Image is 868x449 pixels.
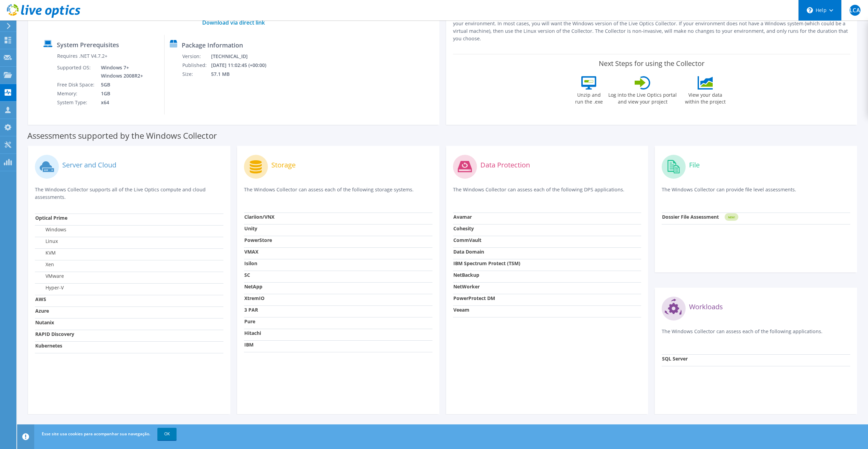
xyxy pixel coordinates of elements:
strong: 3 PAR [244,307,258,313]
label: Xen [35,261,54,268]
td: [TECHNICAL_ID] [211,52,275,61]
label: File [689,162,700,168]
a: Download via direct link [202,19,265,26]
strong: RAPID Discovery [35,331,74,337]
strong: PowerStore [244,237,272,243]
label: KVM [35,249,56,256]
strong: IBM Spectrum Protect (TSM) [453,260,520,267]
strong: Kubernetes [35,342,62,349]
label: Log into the Live Optics portal and view your project [608,90,677,105]
label: Next Steps for using the Collector [599,59,704,68]
label: Workloads [689,303,723,310]
p: The Windows Collector can assess each of the following applications. [662,328,850,342]
td: Memory: [57,89,96,98]
td: System Type: [57,98,96,107]
label: Assessments supported by the Windows Collector [27,132,217,139]
svg: \n [807,7,813,13]
td: Published: [182,61,211,70]
td: Supported OS: [57,63,96,80]
p: Live Optics supports agentless collection of different operating systems, appliances, and applica... [453,12,851,42]
p: The Windows Collector supports all of the Live Optics compute and cloud assessments. [35,186,223,201]
strong: Nutanix [35,319,54,326]
td: Free Disk Space: [57,80,96,89]
strong: XtremIO [244,295,264,301]
strong: NetApp [244,283,262,290]
td: 5GB [96,80,144,89]
strong: Pure [244,318,255,325]
strong: NetWorker [453,283,480,290]
td: Version: [182,52,211,61]
strong: Azure [35,308,49,314]
strong: AWS [35,296,46,302]
strong: IBM [244,341,254,348]
strong: Hitachi [244,330,261,336]
p: The Windows Collector can assess each of the following DPS applications. [453,186,642,200]
strong: SQL Server [662,355,688,362]
label: Storage [271,162,296,168]
td: [DATE] 11:02:45 (+00:00) [211,61,275,70]
td: 57.1 MB [211,70,275,79]
strong: Dossier File Assessment [662,214,719,220]
td: Windows 7+ Windows 2008R2+ [96,63,144,80]
strong: Avamar [453,214,472,220]
strong: SC [244,272,250,278]
span: Esse site usa cookies para acompanhar sua navegação. [42,431,150,437]
label: Server and Cloud [62,162,116,168]
a: OK [157,428,177,440]
strong: NetBackup [453,272,479,278]
strong: Clariion/VNX [244,214,274,220]
strong: VMAX [244,248,258,255]
strong: Unity [244,225,257,232]
strong: Optical Prime [35,215,67,221]
td: 1GB [96,89,144,98]
strong: Isilon [244,260,257,267]
label: VMware [35,273,64,280]
p: The Windows Collector can provide file level assessments. [662,186,850,200]
span: LCA [850,5,860,16]
label: Windows [35,226,66,233]
label: Package Information [182,42,243,49]
strong: PowerProtect DM [453,295,495,301]
label: Linux [35,238,58,245]
label: Unzip and run the .exe [573,90,605,105]
label: Hyper-V [35,284,64,291]
label: Data Protection [480,162,530,168]
td: x64 [96,98,144,107]
tspan: NEW! [728,215,735,219]
label: View your data within the project [681,90,730,105]
label: System Prerequisites [57,41,119,48]
p: The Windows Collector can assess each of the following storage systems. [244,186,432,200]
strong: Cohesity [453,225,474,232]
label: Requires .NET V4.7.2+ [57,53,107,59]
strong: Veeam [453,307,469,313]
td: Size: [182,70,211,79]
strong: Data Domain [453,248,484,255]
strong: CommVault [453,237,481,243]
